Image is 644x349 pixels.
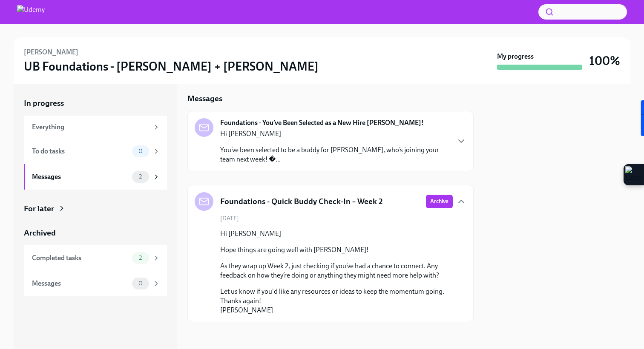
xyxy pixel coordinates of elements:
span: 0 [133,280,148,287]
a: Messages0 [24,271,167,296]
p: Hi [PERSON_NAME] [220,129,449,139]
p: Hope things are going well with [PERSON_NAME]! [220,245,453,255]
img: Extension Icon [625,166,642,183]
span: 2 [134,173,147,180]
span: [DATE] [220,214,239,222]
h6: [PERSON_NAME] [24,48,78,57]
h3: 100% [589,53,620,68]
div: Messages [32,172,129,182]
p: You’ve been selected to be a buddy for [PERSON_NAME], who’s joining your team next week! �... [220,145,449,164]
p: Hi [PERSON_NAME] [220,229,453,238]
p: Let us know if you'd like any resources or ideas to keep the momentum going. Thanks again! [PERSO... [220,287,453,315]
div: To do tasks [32,147,129,156]
span: 2 [134,255,147,261]
a: To do tasks0 [24,139,167,164]
a: Archived [24,227,167,238]
a: In progress [24,98,167,109]
p: As they wrap up Week 2, just checking if you’ve had a chance to connect. Any feedback on how they... [220,261,453,280]
h5: Foundations - Quick Buddy Check-In – Week 2 [220,196,383,207]
button: Archive [426,195,453,208]
div: For later [24,203,54,214]
a: Completed tasks2 [24,245,167,271]
h5: Messages [187,93,222,104]
span: 0 [133,148,148,154]
a: Messages2 [24,164,167,190]
strong: Foundations - You’ve Been Selected as a New Hire [PERSON_NAME]! [220,118,424,128]
div: Completed tasks [32,253,129,263]
img: Udemy [17,5,45,19]
div: Everything [32,122,149,132]
a: For later [24,203,167,214]
h3: UB Foundations - [PERSON_NAME] + [PERSON_NAME] [24,59,319,74]
strong: My progress [497,52,534,61]
div: Messages [32,279,129,288]
span: Archive [430,197,448,206]
a: Everything [24,116,167,139]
